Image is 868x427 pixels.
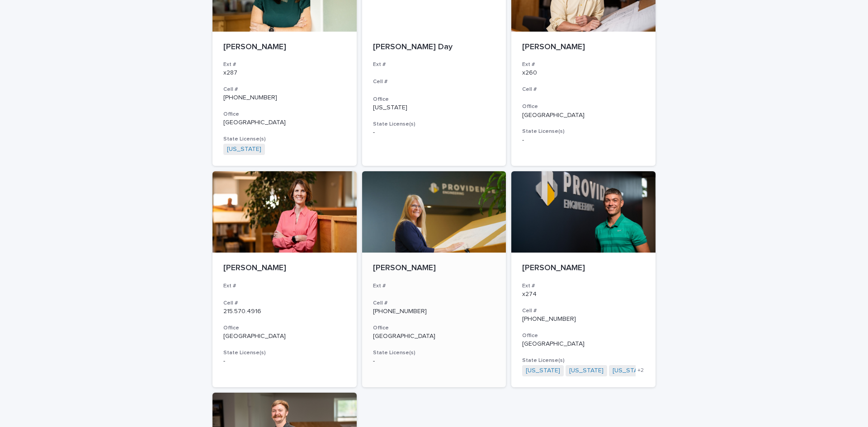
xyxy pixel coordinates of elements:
a: [US_STATE] [526,367,560,375]
p: [GEOGRAPHIC_DATA] [522,340,645,348]
h3: Office [522,103,645,110]
a: [PHONE_NUMBER] [373,308,427,314]
span: + 2 [637,368,644,373]
h3: State License(s) [373,121,495,128]
a: [US_STATE] [569,367,604,375]
a: [PERSON_NAME]Ext #Cell #215.570.4916Office[GEOGRAPHIC_DATA]State License(s)- [212,171,357,387]
h3: Cell # [373,78,495,85]
p: [GEOGRAPHIC_DATA] [522,112,645,119]
p: [PERSON_NAME] [522,263,645,273]
p: [PERSON_NAME] [373,263,495,273]
p: [PERSON_NAME] [522,42,645,52]
h3: Ext # [223,61,346,68]
h3: Cell # [223,86,346,93]
h3: Cell # [522,86,645,93]
a: x287 [223,70,237,76]
p: [GEOGRAPHIC_DATA] [223,119,346,127]
p: [PERSON_NAME] [223,263,346,273]
p: - [522,136,645,144]
h3: Office [522,332,645,339]
a: [PERSON_NAME]Ext #x274Cell #[PHONE_NUMBER]Office[GEOGRAPHIC_DATA]State License(s)[US_STATE] [US_S... [511,171,656,387]
p: [GEOGRAPHIC_DATA] [373,333,495,340]
p: [US_STATE] [373,104,495,112]
h3: Cell # [223,300,346,307]
a: [PHONE_NUMBER] [223,94,277,101]
h3: State License(s) [223,136,346,143]
h3: Ext # [373,282,495,290]
p: [PERSON_NAME] [223,42,346,52]
h3: Office [373,96,495,103]
a: [US_STATE] [613,367,647,375]
a: [PERSON_NAME]Ext #Cell #[PHONE_NUMBER]Office[GEOGRAPHIC_DATA]State License(s)- [362,171,506,387]
h3: State License(s) [522,357,645,364]
h3: Ext # [223,282,346,290]
p: - [373,357,495,365]
h3: Cell # [373,300,495,307]
h3: Ext # [522,61,645,68]
a: x260 [522,70,537,76]
h3: Office [223,324,346,332]
p: - [223,357,346,365]
h3: Cell # [522,307,645,314]
a: 215.570.4916 [223,308,261,314]
h3: Ext # [522,282,645,290]
a: [US_STATE] [227,145,261,153]
h3: State License(s) [522,128,645,135]
h3: Office [373,324,495,332]
p: [GEOGRAPHIC_DATA] [223,333,346,340]
p: [PERSON_NAME] Day [373,42,495,52]
h3: State License(s) [373,349,495,357]
h3: State License(s) [223,349,346,357]
p: - [373,129,495,136]
h3: Office [223,111,346,118]
a: x274 [522,291,537,297]
a: [PHONE_NUMBER] [522,316,576,322]
h3: Ext # [373,61,495,68]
